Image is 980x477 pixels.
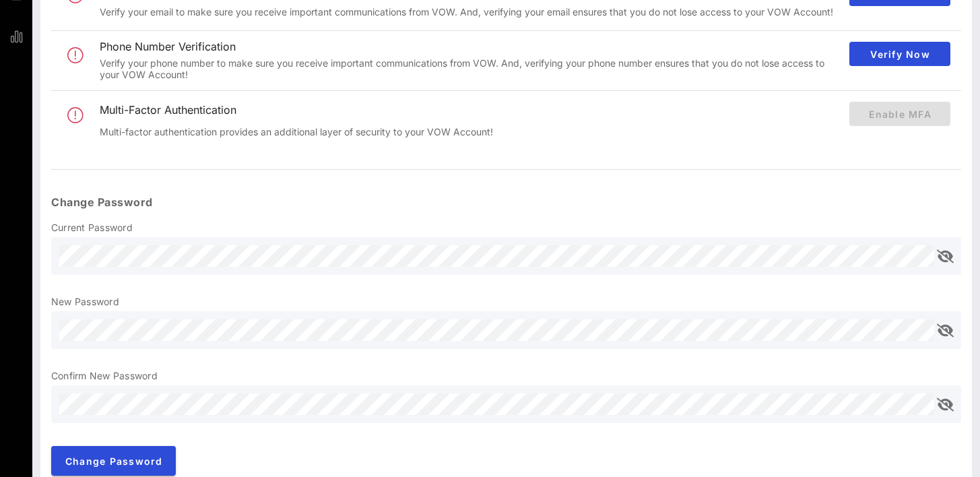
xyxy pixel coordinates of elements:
[100,127,839,138] div: Multi-factor authentication provides an additional layer of security to your VOW Account!
[40,183,961,221] div: Change Password
[51,369,961,383] p: Confirm New Password
[849,42,950,66] button: Verify Now
[100,58,839,81] div: Verify your phone number to make sure you receive important communications from VOW. And, verifyi...
[51,446,176,476] button: Change Password
[100,104,839,117] div: Multi-Factor Authentication
[100,7,839,18] div: Verify your email to make sure you receive important communications from VOW. And, verifying your...
[937,324,954,338] button: append icon
[51,221,961,234] p: Current Password
[100,40,839,53] div: Phone Number Verification
[860,49,940,60] span: Verify Now
[65,455,163,467] span: Change Password
[51,295,961,309] p: New Password
[937,250,954,263] button: append icon
[937,398,954,412] button: append icon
